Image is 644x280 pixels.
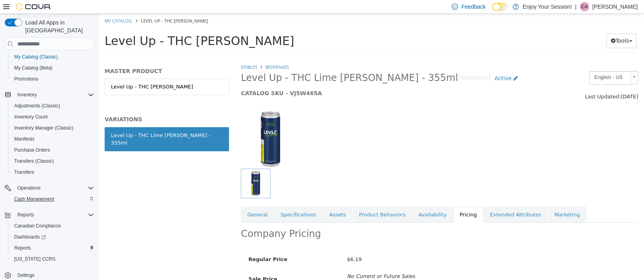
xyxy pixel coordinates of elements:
[14,271,38,280] a: Settings
[14,125,73,131] span: Inventory Manager (Classic)
[14,210,94,220] span: Reports
[11,63,94,73] span: My Catalog (Beta)
[8,145,97,156] button: Purchase Orders
[14,65,53,71] span: My Catalog (Beta)
[2,89,97,100] button: Inventory
[142,76,437,83] h5: CATALOG SKU - VJ5W465A
[507,20,538,34] button: Tools
[8,100,97,111] button: Adjustments (Classic)
[11,167,94,177] span: Transfers
[16,3,51,11] img: Cova
[11,156,57,166] a: Transfers (Classic)
[11,254,94,264] span: Washington CCRS
[385,193,449,209] a: Extended Attributes
[11,232,94,242] span: Dashboards
[491,58,529,70] span: English - US
[11,123,94,133] span: Inventory Manager (Classic)
[175,193,223,209] a: Specifications
[11,221,94,231] span: Canadian Compliance
[580,2,589,11] div: Chantel Albert
[14,76,38,82] span: Promotions
[2,182,97,194] button: Operations
[8,62,97,73] button: My Catalog (Beta)
[6,54,130,61] h5: MASTER PRODUCT
[8,167,97,178] button: Transfers
[14,183,44,193] button: Operations
[14,158,54,164] span: Transfers (Classic)
[11,101,63,111] a: Adjustments (Classic)
[14,90,94,100] span: Inventory
[8,194,97,205] button: Cash Management
[142,50,159,56] a: Edibles
[8,242,97,254] button: Reports
[14,54,58,60] span: My Catalog (Classic)
[17,212,34,218] span: Reports
[6,4,33,10] a: My Catalog
[17,92,37,98] span: Inventory
[11,112,51,122] a: Inventory Count
[8,220,97,231] button: Canadian Compliance
[461,3,485,11] span: Feedback
[449,193,488,209] a: Marketing
[8,254,97,265] button: [US_STATE] CCRS
[6,20,195,34] span: Level Up - THC [PERSON_NAME]
[11,74,94,84] span: Promotions
[12,118,124,133] div: Level Up - THC Lime [PERSON_NAME] - 355ml
[14,210,37,220] button: Reports
[11,134,94,144] span: Manifests
[592,2,638,11] p: [PERSON_NAME]
[11,167,37,177] a: Transfers
[11,243,94,253] span: Reports
[8,122,97,133] button: Inventory Manager (Classic)
[11,134,38,144] a: Manifests
[254,193,313,209] a: Product Behaviors
[396,61,413,68] span: Active
[523,2,572,11] p: Enjoy Your Session!
[6,102,130,109] h5: VARIATIONS
[248,259,316,265] i: No Current or Future Sales
[167,50,190,56] a: Beverages
[11,194,94,204] span: Cash Management
[11,74,41,84] a: Promotions
[42,4,109,10] span: Level Up - THC [PERSON_NAME]
[355,193,385,209] a: Pricing
[8,231,97,242] a: Dashboards
[522,80,539,86] span: [DATE]
[150,262,178,268] span: Sale Price
[8,111,97,122] button: Inventory Count
[8,156,97,167] button: Transfers (Classic)
[14,183,94,193] span: Operations
[142,214,222,226] h2: Company Pricing
[11,254,58,264] a: [US_STATE] CCRS
[150,242,188,248] span: Regular Price
[486,80,522,86] span: Last Updated:
[490,57,539,71] a: English - US
[14,169,34,175] span: Transfers
[11,145,94,155] span: Purchase Orders
[14,270,94,280] span: Settings
[11,101,94,111] span: Adjustments (Classic)
[142,193,175,209] a: General
[314,193,354,209] a: Availability
[14,147,50,153] span: Purchase Orders
[14,223,61,229] span: Canadian Compliance
[142,96,201,155] img: 150
[14,90,40,100] button: Inventory
[11,52,61,62] a: My Catalog (Classic)
[11,243,34,253] a: Reports
[11,232,49,242] a: Dashboards
[11,112,94,122] span: Inventory Count
[492,3,509,11] input: Dark Mode
[14,103,60,109] span: Adjustments (Classic)
[2,209,97,220] button: Reports
[14,256,55,262] span: [US_STATE] CCRS
[14,245,31,251] span: Reports
[11,156,94,166] span: Transfers (Classic)
[11,194,57,204] a: Cash Management
[11,123,77,133] a: Inventory Manager (Classic)
[8,133,97,145] button: Manifests
[14,114,48,120] span: Inventory Count
[8,73,97,85] button: Promotions
[142,58,359,70] span: Level Up - THC Lime [PERSON_NAME] - 355ml
[6,65,130,81] a: Level Up - THC [PERSON_NAME]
